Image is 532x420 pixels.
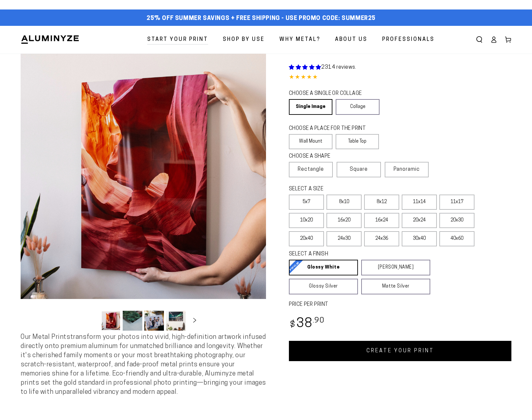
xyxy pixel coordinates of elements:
a: Glossy White [289,260,358,275]
label: 40x60 [439,231,474,246]
label: 16x20 [327,213,362,228]
a: Collage [336,99,379,115]
label: 16x24 [364,213,399,228]
button: Slide left [85,313,99,328]
button: Load image 2 in gallery view [123,311,142,331]
a: Professionals [377,31,439,48]
img: Aluminyze [21,35,80,44]
button: Slide right [187,313,202,328]
a: Matte Silver [361,279,430,294]
button: Load image 4 in gallery view [166,311,186,331]
a: About Us [330,31,372,48]
a: Shop By Use [218,31,270,48]
bdi: 38 [289,318,325,330]
a: Why Metal? [275,31,325,48]
legend: SELECT A FINISH [289,251,415,258]
span: Professionals [382,35,434,44]
label: 11x17 [439,195,474,210]
label: 8x12 [364,195,399,210]
a: Glossy Silver [289,279,358,294]
a: [PERSON_NAME] [361,260,430,275]
span: Panoramic [394,167,420,172]
legend: CHOOSE A SINGLE OR COLLAGE [289,90,373,97]
label: 20x40 [289,231,324,246]
label: 24x30 [327,231,362,246]
span: About Us [335,35,367,44]
button: Load image 3 in gallery view [144,311,164,331]
span: Start Your Print [147,35,208,44]
label: 10x20 [289,213,324,228]
label: 20x24 [402,213,437,228]
span: Shop By Use [223,35,265,44]
label: PRICE PER PRINT [289,301,511,308]
label: 24x36 [364,231,399,246]
label: 30x40 [402,231,437,246]
label: 20x30 [439,213,474,228]
label: Table Top [336,134,379,149]
span: $ [290,321,295,329]
summary: Search our site [472,32,487,47]
span: Square [350,166,368,173]
sup: .90 [313,317,325,324]
label: 5x7 [289,195,324,210]
legend: CHOOSE A SHAPE [289,153,374,160]
label: 11x14 [402,195,437,210]
a: CREATE YOUR PRINT [289,341,511,361]
button: Load image 1 in gallery view [101,311,121,331]
span: Our Metal Prints transform your photos into vivid, high-definition artwork infused directly onto ... [21,334,266,395]
media-gallery: Gallery Viewer [21,54,266,333]
a: Start Your Print [142,31,213,48]
legend: SELECT A SIZE [289,185,420,193]
span: 25% off Summer Savings + Free Shipping - Use Promo Code: SUMMER25 [147,15,376,22]
div: 4.85 out of 5.0 stars [289,73,511,82]
label: Wall Mount [289,134,332,149]
a: Single Image [289,99,332,115]
legend: CHOOSE A PLACE FOR THE PRINT [289,125,373,132]
label: 8x10 [327,195,362,210]
span: Why Metal? [279,35,320,44]
span: Rectangle [298,166,324,173]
